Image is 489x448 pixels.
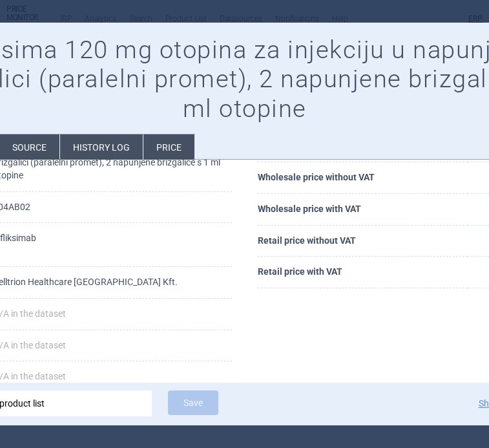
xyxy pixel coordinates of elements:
[168,390,218,415] button: Save
[258,257,468,288] th: Retail price with VAT
[143,134,194,160] li: Price
[258,162,468,194] th: Wholesale price without VAT
[258,226,468,257] th: Retail price without VAT
[60,134,143,160] li: History log
[258,194,468,226] th: Wholesale price with VAT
